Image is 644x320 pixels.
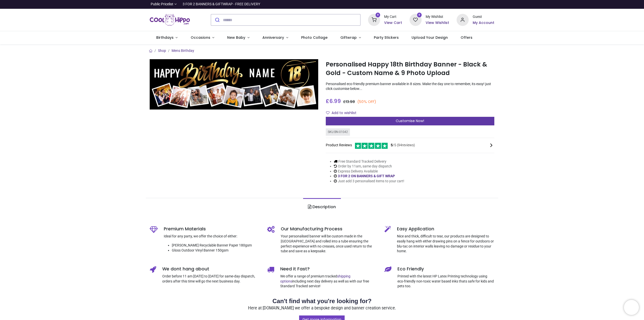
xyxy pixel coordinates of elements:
a: Shop [158,49,166,53]
span: New Baby [227,35,245,40]
h5: Premium Materials [164,226,260,232]
a: View Cart [384,20,402,25]
i: Add to wishlist [326,111,330,115]
a: Public Pricelist [150,2,177,7]
span: Public Pricelist [151,2,173,7]
iframe: Brevo live chat [624,300,639,315]
p: We offer a range of premium tracked including next day delivery as well as with our free Standard... [280,274,377,289]
div: 3 FOR 2 BANNERS & GIFTWRAP - FREE DELIVERY [183,2,260,7]
span: /5 ( 94 reviews) [391,143,415,148]
h2: Can't find what you're looking for? [150,297,494,305]
p: Personalised eco-friendly premium banner available in 8 sizes. Make the day one to remember, its ... [326,82,494,91]
li: Order by 11am, same day dispatch [334,164,404,169]
span: Party Stickers [374,35,399,40]
span: 13.98 [346,99,355,104]
li: Free Standard Tracked Delivery [334,159,404,164]
div: My Cart [384,14,402,19]
p: Ideal for any party, we offer the choice of either: [164,234,260,239]
div: My Wishlist [426,14,449,19]
a: Occasions [184,31,221,44]
p: Your personalised banner will be custom made in the [GEOGRAPHIC_DATA] and rolled into a tube ensu... [281,234,377,254]
a: Birthdays [150,31,184,44]
span: 6.99 [329,97,341,105]
h5: Eco Friendly [397,266,494,272]
li: Express Delivery Available [334,169,404,174]
a: View Wishlist [426,20,449,25]
h5: Need it Fast? [280,266,377,272]
sup: 0 [376,13,380,17]
span: £ [326,97,341,105]
p: Order before 11 am [DATE] to [DATE] for same-day dispatch, orders after this time will go the nex... [162,274,260,284]
a: 3 FOR 2 ON BANNERS & GIFT WRAP [338,174,395,178]
a: New Baby [221,31,256,44]
a: Logo of Cool Hippo [150,13,190,27]
a: shipping options [280,274,350,283]
li: [PERSON_NAME] Recyclable Banner Paper 180gsm [172,243,260,248]
small: (50% OFF) [357,99,376,104]
h5: Our Manufacturing Process [281,226,377,232]
div: Product Reviews [326,142,494,149]
span: Upload Your Design [412,35,448,40]
a: Anniversary [256,31,295,44]
p: Here at [DOMAIN_NAME] we offer a bespoke design and banner creation service. [150,305,494,311]
h5: We dont hang about [162,266,260,272]
span: Birthdays [156,35,174,40]
span: Photo Collage [301,35,328,40]
p: Printed with the latest HP Latex Printing technology using eco-friendly non-toxic water based ink... [397,274,494,289]
span: 5 [391,143,393,147]
span: Occasions [191,35,210,40]
span: £ [343,99,355,104]
a: Mens Birthday [172,49,194,53]
span: Giftwrap [340,35,357,40]
div: Guest [473,14,494,19]
img: Cool Hippo [150,13,190,27]
li: Just add 3 personalised items to your cart! [334,179,404,184]
a: 0 [410,18,422,22]
li: Gloss Outdoor Vinyl Banner 150gsm [172,248,260,253]
sup: 0 [417,13,422,17]
a: 0 [368,18,380,22]
a: Description [303,198,341,216]
h5: Easy Application [397,226,494,232]
a: Giftwrap [334,31,367,44]
div: SKU: BN-01042 [326,128,350,136]
h1: Personalised Happy 18th Birthday Banner - Black & Gold - Custom Name & 9 Photo Upload [326,60,494,78]
p: Nice and thick, difficult to tear, our products are designed to easily hang with either drawing p... [397,234,494,254]
a: My Account [473,20,494,25]
button: Submit [211,14,223,25]
img: Personalised Happy 18th Birthday Banner - Black & Gold - Custom Name & 9 Photo Upload [150,59,318,110]
span: Offers [461,35,472,40]
button: Add to wishlistAdd to wishlist [326,109,361,117]
span: Customise Now! [396,118,424,123]
span: Anniversary [262,35,284,40]
iframe: Customer reviews powered by Trustpilot [389,2,494,7]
